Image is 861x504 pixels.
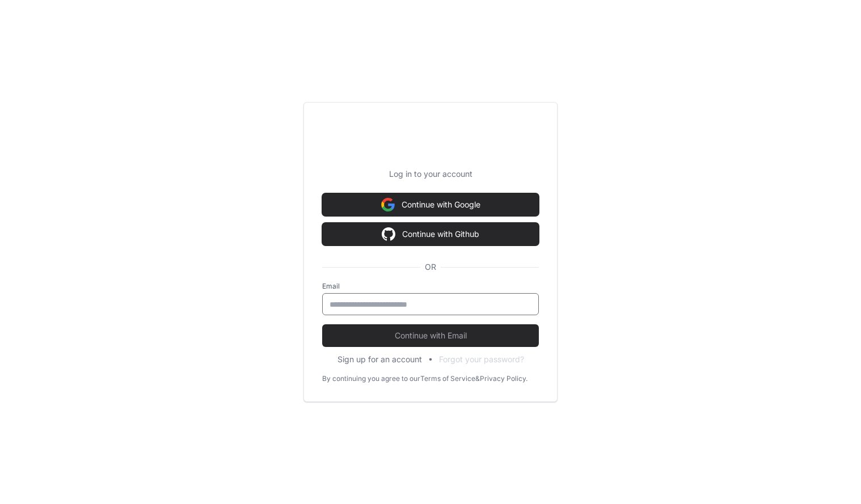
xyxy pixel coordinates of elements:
button: Sign up for an account [337,354,422,365]
span: OR [420,261,441,273]
a: Terms of Service [420,374,475,383]
div: & [475,374,480,383]
button: Continue with Github [322,223,539,245]
span: Continue with Email [322,330,539,341]
label: Email [322,282,539,291]
button: Forgot your password? [439,354,524,365]
button: Continue with Email [322,324,539,347]
keeper-lock: Open Keeper Popup [516,297,530,311]
img: Sign in with google [381,193,395,216]
div: By continuing you agree to our [322,374,420,383]
a: Privacy Policy. [480,374,527,383]
button: Continue with Google [322,193,539,216]
img: Sign in with google [382,223,395,245]
p: Log in to your account [322,168,539,180]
